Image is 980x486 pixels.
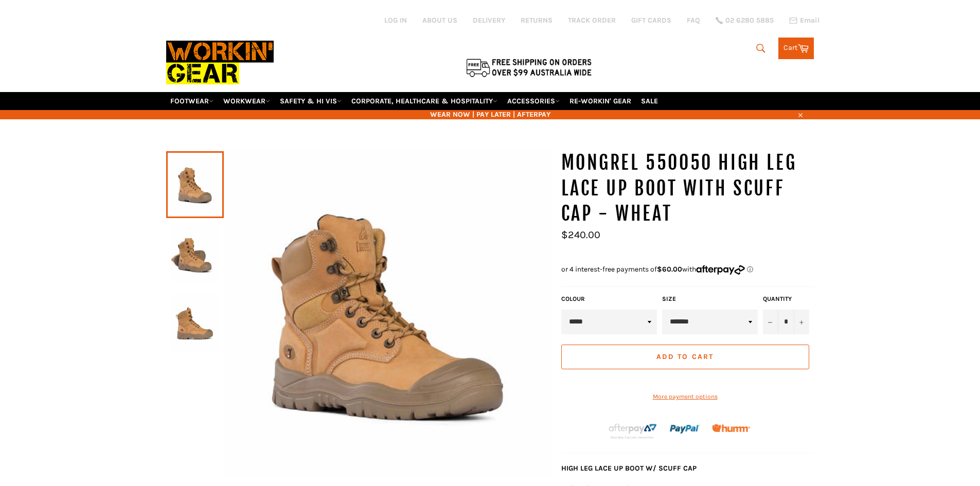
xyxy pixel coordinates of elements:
a: ACCESSORIES [503,92,564,110]
span: Email [800,17,819,24]
a: Cart [778,38,814,59]
img: MONGREL 550050 High Leg Lace up Boot with Scuff Cap - Wheat [171,294,219,351]
a: Log in [384,16,407,25]
button: Increase item quantity by one [794,310,809,334]
span: Add to Cart [656,352,714,361]
a: 02 6280 5885 [716,17,774,24]
a: TRACK ORDER [568,15,616,25]
a: GIFT CARDS [631,15,671,25]
a: ABOUT US [422,15,457,25]
img: MONGREL 550050 High Leg Lace up Boot with Scuff Cap - Wheat [171,225,219,282]
span: 02 6280 5885 [725,17,774,24]
label: Size [662,295,758,303]
button: Add to Cart [561,345,809,369]
img: Afterpay-Logo-on-dark-bg_large.png [608,422,658,440]
button: Reduce item quantity by one [763,310,778,334]
img: MONGREL 550050 High Leg Lace up Boot with Scuff Cap - Wheat [224,150,551,477]
a: RE-WORKIN' GEAR [565,92,635,110]
img: Humm_core_logo_RGB-01_300x60px_small_195d8312-4386-4de7-b182-0ef9b6303a37.png [712,424,750,432]
a: SAFETY & HI VIS [276,92,346,110]
span: $240.00 [561,229,600,241]
a: CORPORATE, HEALTHCARE & HOSPITALITY [347,92,502,110]
img: Flat $9.95 shipping Australia wide [465,57,593,78]
a: DELIVERY [473,15,505,25]
a: WORKWEAR [219,92,274,110]
a: More payment options [561,392,809,401]
img: Workin Gear leaders in Workwear, Safety Boots, PPE, Uniforms. Australia's No.1 in Workwear [166,33,274,92]
a: FAQ [687,15,700,25]
a: SALE [637,92,662,110]
label: COLOUR [561,295,657,303]
label: Quantity [763,295,809,303]
span: WEAR NOW | PAY LATER | AFTERPAY [166,110,814,119]
a: FOOTWEAR [166,92,218,110]
a: RETURNS [521,15,553,25]
h1: MONGREL 550050 High Leg Lace up Boot with Scuff Cap - Wheat [561,150,814,227]
a: Email [789,16,819,25]
img: paypal.png [670,414,700,444]
strong: HIGH LEG LACE UP BOOT W/ SCUFF CAP [561,464,697,473]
